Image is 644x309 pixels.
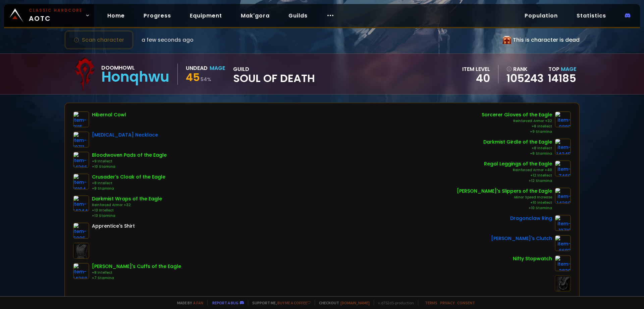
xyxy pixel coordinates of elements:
a: [DOMAIN_NAME] [340,300,370,305]
div: 40 [462,73,490,83]
div: Crusader's Cloak of the Eagle [92,173,165,181]
div: +13 Intellect [92,208,162,213]
span: 45 [186,70,200,85]
div: +10 Intellect [457,200,552,205]
div: +8 Intellect [482,124,552,129]
a: Guilds [283,9,313,23]
span: v. d752d5 - production [374,300,414,305]
a: Equipment [184,9,227,23]
div: Nifty Stopwatch [513,255,552,262]
div: +8 Intellect [483,146,552,151]
div: Sorcerer Gloves of the Eagle [482,111,552,118]
div: [PERSON_NAME]'s Clutch [491,235,552,242]
div: item level [462,65,490,73]
div: Regal Leggings of the Eagle [484,160,552,167]
div: Reinforced Armor +32 [92,202,162,208]
div: +8 Stamina [92,186,165,191]
a: Mak'gora [235,9,275,23]
div: Top [548,65,576,73]
div: Darkmist Girdle of the Eagle [483,139,552,146]
div: Reinforced Armor +32 [482,118,552,124]
div: +8 Stamina [483,151,552,156]
div: [PERSON_NAME]'s Cuffs of the Eagle [92,263,181,270]
img: item-7469 [555,160,571,177]
span: Checkout [315,300,370,305]
img: item-14269 [555,188,571,204]
a: Buy me a coffee [277,300,311,305]
img: item-8115 [73,111,89,127]
div: guild [233,65,315,83]
img: item-9880 [555,111,571,127]
span: a few seconds ago [142,36,194,44]
a: 14185 [548,71,576,86]
div: Honqhwu [101,72,169,82]
div: Bloodwoven Pads of the Eagle [92,152,167,159]
img: item-14266 [73,152,89,168]
img: item-14244 [73,195,89,211]
div: [MEDICAL_DATA] Necklace [92,131,158,139]
div: +8 Intellect [92,270,181,275]
div: +12 Intellect [484,173,552,178]
div: +9 Intellect [92,159,167,164]
a: Report a bug [212,300,238,305]
div: +10 Stamina [92,164,167,169]
div: Undead [186,64,208,72]
button: Scan character [64,30,133,49]
div: Doomhowl [101,64,169,72]
span: Mage [561,65,576,73]
a: Classic HardcoreAOTC [4,4,94,27]
a: Privacy [440,300,454,305]
span: Support me, [248,300,311,305]
a: Statistics [571,9,611,23]
div: Dragonclaw Ring [510,215,552,222]
div: +7 Stamina [92,275,181,281]
img: item-10194 [73,173,89,190]
img: item-10710 [555,215,571,231]
div: [PERSON_NAME]'s Slippers of the Eagle [457,188,552,195]
a: a fan [193,300,203,305]
div: Reinforced Armor +40 [484,167,552,173]
img: item-2820 [555,255,571,271]
div: Minor Speed Increase [457,195,552,200]
span: AOTC [29,7,83,24]
a: Terms [425,300,437,305]
span: Soul of Death [233,73,315,83]
div: Apprentice's Shirt [92,223,135,230]
small: 54 % [201,76,211,83]
div: Hibernal Cowl [92,111,126,118]
img: item-14268 [73,263,89,279]
a: 105243 [506,73,544,83]
img: item-10711 [73,131,89,148]
a: Consent [457,300,475,305]
span: Made by [173,300,203,305]
div: +12 Stamina [484,178,552,184]
img: item-6693 [555,235,571,251]
div: +13 Stamina [92,213,162,219]
img: item-6096 [73,223,89,239]
div: +8 Intellect [92,181,165,186]
div: Mage [210,64,225,72]
small: Classic Hardcore [29,7,83,13]
div: +9 Stamina [482,129,552,134]
a: Progress [138,9,176,23]
a: Home [102,9,130,23]
div: +10 Stamina [457,205,552,211]
img: item-14245 [555,139,571,155]
div: This is character is dead [503,36,580,44]
div: rank [506,65,544,73]
a: Population [519,9,563,23]
div: Darkmist Wraps of the Eagle [92,195,162,202]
